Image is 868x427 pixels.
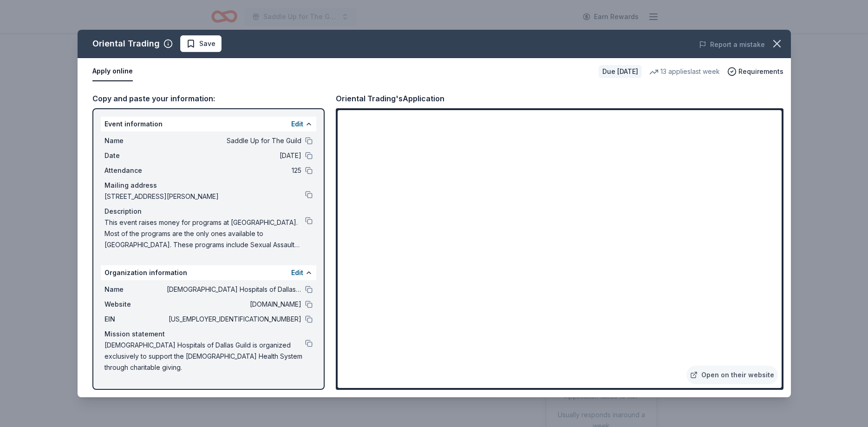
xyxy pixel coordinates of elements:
button: Edit [291,118,303,130]
button: Edit [291,267,303,278]
span: [STREET_ADDRESS][PERSON_NAME] [104,191,305,202]
span: Date [104,150,167,161]
div: Due [DATE] [599,65,642,78]
span: Save [199,38,215,49]
div: Mission statement [104,328,313,340]
span: Name [104,284,167,295]
span: [DEMOGRAPHIC_DATA] Hospitals of Dallas Guild is organized exclusively to support the [DEMOGRAPHIC... [104,340,305,373]
span: Name [104,135,167,146]
div: Oriental Trading [92,36,160,51]
div: Description [104,206,313,217]
span: [DEMOGRAPHIC_DATA] Hospitals of Dallas Guild [167,284,301,295]
div: Event information [101,117,316,131]
div: Organization information [101,265,316,280]
span: Attendance [104,165,167,176]
button: Requirements [727,66,783,77]
a: Open on their website [686,366,778,384]
span: Website [104,299,167,310]
span: EIN [104,314,167,325]
div: Oriental Trading's Application [336,92,444,105]
span: 125 [167,165,301,176]
span: [US_EMPLOYER_IDENTIFICATION_NUMBER] [167,314,301,325]
div: Copy and paste your information: [92,92,325,105]
div: 13 applies last week [649,66,720,77]
button: Save [180,35,222,52]
div: Mailing address [104,180,313,191]
span: [DOMAIN_NAME] [167,299,301,310]
span: Requirements [738,66,783,77]
span: Saddle Up for The Guild [167,135,301,146]
button: Report a mistake [699,39,765,50]
span: This event raises money for programs at [GEOGRAPHIC_DATA]. Most of the programs are the only ones... [104,217,305,250]
span: [DATE] [167,150,301,161]
button: Apply online [92,62,133,81]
